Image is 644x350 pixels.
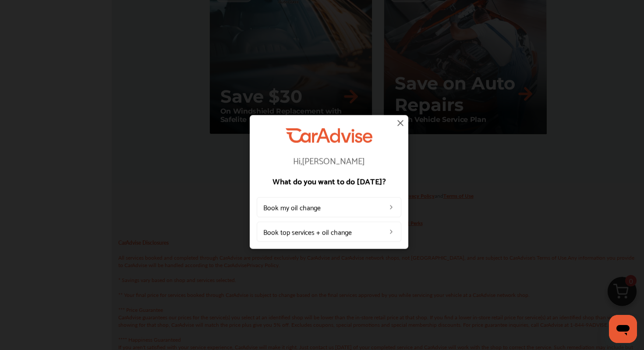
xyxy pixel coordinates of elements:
[609,315,637,343] iframe: Button to launch messaging window
[388,204,395,211] img: left_arrow_icon.0f472efe.svg
[257,197,401,218] a: Book my oil change
[257,177,401,185] p: What do you want to do [DATE]?
[257,222,401,242] a: Book top services + oil change
[388,229,395,236] img: left_arrow_icon.0f472efe.svg
[395,118,406,128] img: close-icon.a004319c.svg
[257,156,401,165] p: Hi, [PERSON_NAME]
[286,128,372,143] img: CarAdvise Logo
